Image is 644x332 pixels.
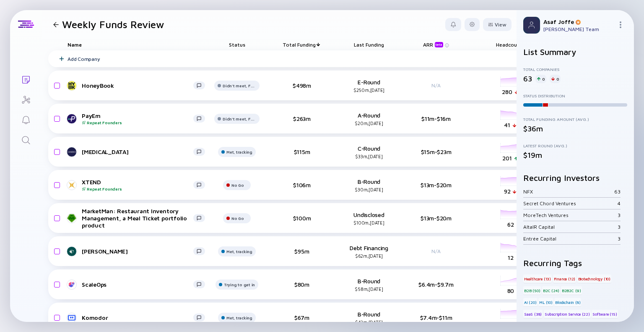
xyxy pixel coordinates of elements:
[523,274,552,283] div: Healthcare (13)
[68,147,212,157] a: [MEDICAL_DATA]
[543,18,614,25] div: Asaf Joffe
[82,178,193,191] div: XTEND
[544,310,591,318] div: Subscription Service (22)
[68,56,100,62] div: Add Company
[577,274,611,283] div: Biotechnology (10)
[275,148,329,155] div: $115m
[342,286,396,292] div: $58m, [DATE]
[342,154,396,159] div: $33m, [DATE]
[523,310,543,318] div: SaaS (38)
[62,18,164,30] h1: Weekly Funds Review
[82,314,193,321] div: Komodor
[68,207,212,229] a: MarketMan: Restaurant Inventory Management, a Meal Ticket portfolio product
[523,47,627,57] h2: List Summary
[10,129,42,149] a: Search
[223,83,256,88] div: Didn't meet, Future touch set in OPTX
[82,248,193,255] div: [PERSON_NAME]
[342,145,396,159] div: C-Round
[275,82,329,89] div: $498m
[523,286,541,295] div: B2B (50)
[68,112,212,125] a: PayEmRepeat Founders
[342,112,396,126] div: A-Round
[342,178,396,192] div: B-Round
[523,173,627,183] h2: Recurring Investors
[618,224,621,230] div: 3
[275,248,329,255] div: $95m
[342,87,396,93] div: $250m, [DATE]
[550,75,561,83] div: 0
[342,78,396,93] div: E-Round
[423,42,445,47] div: ARR
[231,216,244,221] div: No Go
[553,274,576,283] div: Finance (12)
[68,246,212,256] a: [PERSON_NAME]
[342,319,396,325] div: $42m, [DATE]
[61,39,212,50] div: Name
[523,188,614,195] div: NFX
[409,82,463,89] div: N/A
[435,42,443,47] div: beta
[231,183,244,188] div: No Go
[542,286,560,295] div: B2C (24)
[82,207,193,229] div: MarketMan: Restaurant Inventory Management, a Meal Ticket portfolio product
[82,82,193,89] div: HoneyBook
[409,281,463,288] div: $6.4m-$9.7m
[226,315,252,320] div: Met, tracking
[68,280,212,290] a: ScaleOps
[592,310,618,318] div: Software (15)
[409,314,463,321] div: $7.4m-$11m
[82,281,193,288] div: ScaleOps
[543,26,614,32] div: [PERSON_NAME] Team
[523,117,627,122] div: Total Funding Amount (Avg.)
[409,115,463,122] div: $11m-$16m
[342,244,396,259] div: Debt Financing
[354,42,384,48] span: Last Funding
[523,200,618,207] div: Secret Chord Ventures
[224,282,255,287] div: Trying to get in
[226,249,252,254] div: Met, tracking
[523,224,618,230] div: AltaIR Capital
[523,93,627,98] div: Status Distribution
[614,188,621,195] div: 63
[409,248,463,254] div: N/A
[275,214,329,222] div: $100m
[275,281,329,288] div: $80m
[10,109,42,129] a: Reminders
[554,298,581,306] div: Blockchain (8)
[10,89,42,109] a: Investor Map
[409,181,463,188] div: $13m-$20m
[409,148,463,155] div: $15m-$23m
[223,116,256,121] div: Didn't meet, Future touch set in OPTX
[82,186,193,191] div: Repeat Founders
[342,211,396,225] div: Undisclosed
[523,124,627,133] div: $36m
[275,181,329,188] div: $106m
[68,313,212,323] a: Komodor
[618,212,621,218] div: 3
[523,143,627,148] div: Latest Round (Avg.)
[618,200,621,207] div: 4
[82,112,193,125] div: PayEm
[496,42,522,48] span: Headcount
[523,151,627,159] div: $19m
[523,235,618,242] div: Entrée Capital
[618,235,621,242] div: 3
[229,42,245,48] span: Status
[342,187,396,192] div: $30m, [DATE]
[538,298,553,306] div: ML (10)
[523,67,627,72] div: Total Companies
[82,120,193,125] div: Repeat Founders
[617,21,624,28] img: Menu
[342,311,396,325] div: B-Round
[523,258,627,268] h2: Recurring Tags
[342,220,396,225] div: $100m, [DATE]
[283,42,316,48] span: Total Funding
[10,69,42,89] a: Lists
[68,81,212,91] a: HoneyBook
[523,74,532,83] div: 63
[523,298,538,306] div: AI (20)
[523,17,540,34] img: Profile Picture
[483,18,512,31] div: View
[226,149,252,154] div: Met, tracking
[523,212,618,218] div: MoreTech Ventures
